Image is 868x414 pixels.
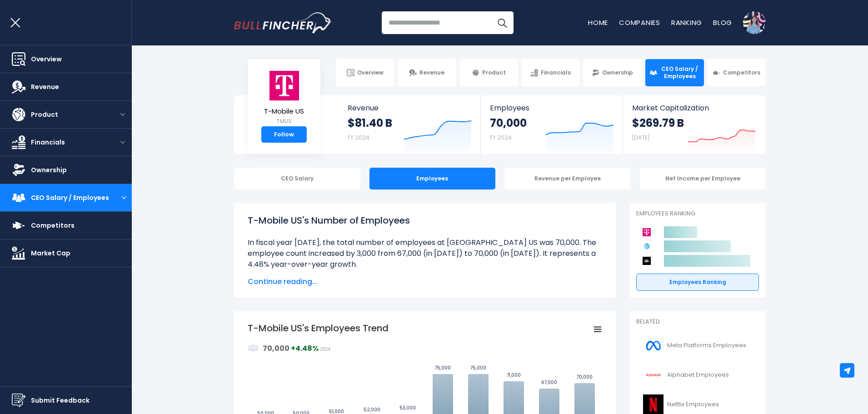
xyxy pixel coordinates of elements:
[636,274,759,291] a: Employees Ranking
[291,343,319,354] strong: +
[336,59,394,86] a: Overview
[12,163,25,177] img: Ownership
[320,347,330,352] span: 2024
[357,69,384,76] span: Overview
[490,116,527,130] strong: 70,000
[31,138,65,147] span: Financials
[435,364,451,371] text: 75,000
[588,18,608,27] a: Home
[31,221,75,230] span: Competitors
[116,184,132,211] button: open menu
[31,396,90,405] span: Submit Feedback
[641,255,653,267] img: Comcast Corporation competitors logo
[264,108,304,115] span: T-Mobile US
[667,371,729,379] span: Alphabet Employees
[490,134,512,141] small: FY 2024
[348,104,472,112] span: Revenue
[31,193,109,203] span: CEO Salary / Employees
[264,70,304,127] a: T-Mobile US TMUS
[481,95,622,154] a: Employees 70,000 FY 2024
[234,12,332,33] img: Bullfincher logo
[623,95,765,154] a: Market Capitalization $269.79 B [DATE]
[667,401,719,409] span: Netflix Employees
[295,343,319,354] strong: 4.48%
[636,333,759,358] a: Meta Platforms Employees
[364,406,380,413] text: 52,000
[348,134,369,141] small: FY 2024
[248,276,602,287] span: Continue reading...
[645,59,704,86] a: CEO Salary / Employees
[671,18,702,27] a: Ranking
[470,364,486,371] text: 75,000
[713,18,732,27] a: Blog
[577,374,593,380] text: 70,000
[504,168,631,190] div: Revenue per Employee
[641,226,653,238] img: T-Mobile US competitors logo
[632,134,649,141] small: [DATE]
[248,214,602,227] h1: T-Mobile US's Number of Employees
[521,59,580,86] a: Financials
[398,59,456,86] a: Revenue
[419,69,444,76] span: Revenue
[248,322,389,334] tspan: T-Mobile US's Employees Trend
[707,59,766,86] a: Competitors
[31,82,59,92] span: Revenue
[248,343,259,354] img: graph_employee_icon.svg
[642,335,664,356] img: META logo
[583,59,642,86] a: Ownership
[234,12,332,33] a: Go to homepage
[482,69,506,76] span: Product
[507,372,521,379] text: 71,000
[348,116,392,130] strong: $81.40 B
[640,168,766,190] div: Net Income per Employee
[642,365,664,385] img: GOOGL logo
[31,55,62,64] span: Overview
[541,379,557,386] text: 67,000
[114,129,132,156] button: open menu
[264,117,304,125] small: TMUS
[490,104,613,112] span: Employees
[234,168,360,190] div: CEO Salary
[491,11,514,34] button: Search
[636,318,759,326] p: Related
[636,210,759,218] p: Employees Ranking
[723,69,760,76] span: Competitors
[632,116,684,130] strong: $269.79 B
[31,165,67,175] span: Ownership
[248,237,602,270] li: In fiscal year [DATE], the total number of employees at [GEOGRAPHIC_DATA] US was 70,000. The empl...
[114,101,132,128] button: open menu
[399,404,416,411] text: 53,000
[31,110,58,120] span: Product
[261,126,307,143] a: Follow
[31,249,70,258] span: Market Cap
[641,240,653,252] img: AT&T competitors logo
[602,69,633,76] span: Ownership
[369,168,496,190] div: Employees
[636,363,759,388] a: Alphabet Employees
[339,95,481,154] a: Revenue $81.40 B FY 2024
[660,65,700,80] span: CEO Salary / Employees
[667,342,746,349] span: Meta Platforms Employees
[632,104,756,112] span: Market Capitalization
[619,18,660,27] a: Companies
[541,69,571,76] span: Financials
[263,343,289,354] strong: 70,000
[459,59,518,86] a: Product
